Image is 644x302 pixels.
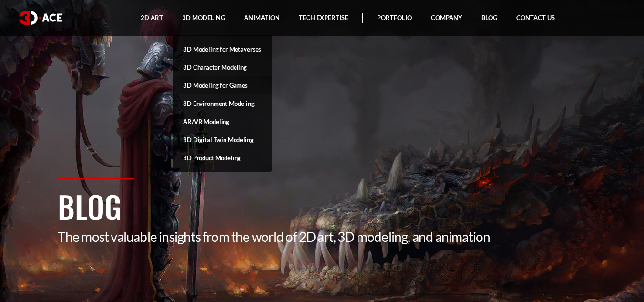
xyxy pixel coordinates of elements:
a: 3D Product Modeling [173,149,272,167]
a: 3D Environment Modeling [173,94,272,113]
a: 3D Modeling for Metaverses [173,40,272,58]
p: The most valuable insights from the world of 2D art, 3D modeling, and animation [58,229,587,245]
img: logo white [19,11,62,25]
a: 3D Modeling for Games [173,76,272,94]
a: 3D Character Modeling [173,58,272,76]
h1: Blog [58,184,587,229]
a: AR/VR Modeling [173,113,272,131]
a: 3D Digital Twin Modeling [173,131,272,149]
